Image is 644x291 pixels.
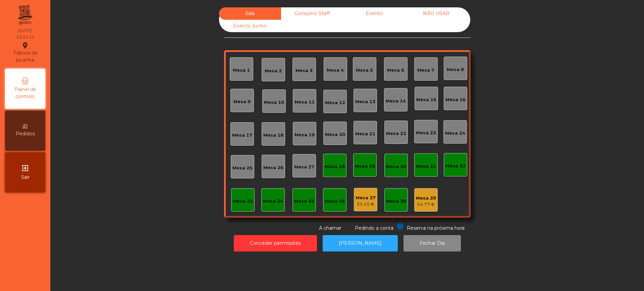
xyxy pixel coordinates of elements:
[447,66,464,73] div: Mesa 8
[263,132,283,139] div: Mesa 18
[219,7,281,20] div: Sala
[233,67,250,74] div: Mesa 1
[21,42,29,50] i: location_on
[16,130,35,137] span: Pedidos
[263,198,283,205] div: Mesa 34
[407,225,465,231] span: Reserva na próxima hora
[233,98,251,105] div: Mesa 9
[281,7,343,20] div: Consumo Staff
[294,99,315,105] div: Mesa 11
[21,164,29,172] i: exit_to_app
[234,235,317,251] button: Conceder permissões
[18,27,32,33] div: [DATE]
[327,67,344,74] div: Mesa 4
[404,235,461,251] button: Fechar Dia
[294,132,315,138] div: Mesa 19
[16,34,34,40] div: 23:31:12
[417,67,434,74] div: Mesa 7
[232,165,253,171] div: Mesa 25
[355,225,393,231] span: Pedindo a conta
[21,174,30,181] span: Sair
[265,68,282,74] div: Mesa 2
[386,98,406,104] div: Mesa 14
[325,131,345,138] div: Mesa 20
[17,3,33,27] img: qpiato
[416,163,436,170] div: Mesa 31
[387,67,404,74] div: Mesa 6
[219,20,281,32] div: Evento Junho
[416,96,436,103] div: Mesa 15
[356,67,373,74] div: Mesa 5
[416,201,436,208] div: 54.77 €
[294,164,314,170] div: Mesa 27
[445,96,466,103] div: Mesa 16
[264,99,284,106] div: Mesa 10
[405,7,467,20] div: NÃO USAR
[416,195,436,202] div: Mesa 39
[445,163,466,169] div: Mesa 32
[325,163,345,170] div: Mesa 28
[386,163,406,170] div: Mesa 30
[7,86,44,100] span: Painel de controlo
[356,195,376,201] div: Mesa 37
[355,163,375,170] div: Mesa 29
[386,198,406,205] div: Mesa 38
[263,164,283,171] div: Mesa 26
[323,235,398,251] button: [PERSON_NAME]
[356,201,376,208] div: 35.45 €
[355,131,375,137] div: Mesa 21
[325,198,345,205] div: Mesa 36
[445,130,465,137] div: Mesa 24
[416,130,436,136] div: Mesa 23
[355,98,375,105] div: Mesa 13
[233,198,253,205] div: Mesa 33
[319,225,341,231] span: A chamar
[5,42,45,64] div: Fabrica da picanha
[386,130,406,137] div: Mesa 22
[296,67,313,74] div: Mesa 3
[294,198,314,205] div: Mesa 35
[325,99,345,106] div: Mesa 12
[343,7,405,20] div: Evento
[232,132,252,139] div: Mesa 17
